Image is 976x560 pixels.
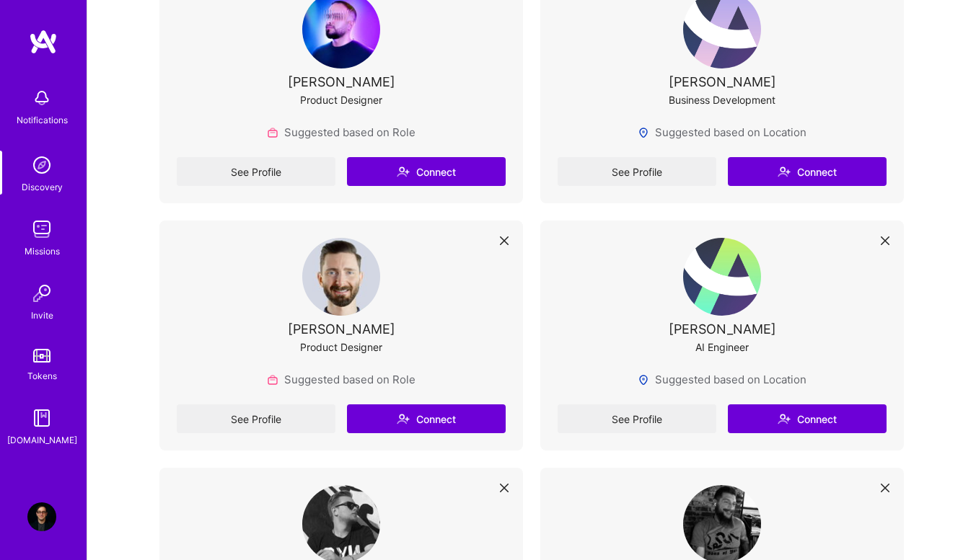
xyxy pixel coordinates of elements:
div: Missions [25,244,60,259]
a: User Avatar [24,502,60,531]
div: Product Designer [300,339,382,355]
div: Suggested based on Role [267,125,416,140]
i: icon Close [500,484,509,492]
i: icon Connect [397,412,410,425]
img: Locations icon [638,374,649,386]
a: See Profile [558,404,716,433]
img: logo [29,29,58,55]
a: See Profile [177,157,335,186]
img: User Avatar [683,238,761,316]
div: [PERSON_NAME] [669,321,776,337]
img: bell [27,84,56,112]
img: User Avatar [27,502,56,531]
button: Connect [728,157,887,186]
div: Business Development [669,92,775,107]
img: Role icon [267,127,278,138]
div: Product Designer [300,92,382,107]
img: Role icon [267,374,278,386]
div: [PERSON_NAME] [288,321,395,337]
i: icon Connect [778,412,791,425]
div: AI Engineer [695,339,749,355]
div: Suggested based on Role [267,372,416,387]
img: tokens [33,349,50,363]
img: Locations icon [638,127,649,138]
a: See Profile [558,157,716,186]
div: [DOMAIN_NAME] [7,432,77,448]
a: See Profile [177,404,335,433]
div: Discovery [22,179,63,195]
i: icon Close [500,236,509,245]
i: icon Connect [778,165,791,178]
i: icon Connect [397,165,410,178]
div: Suggested based on Location [638,372,806,387]
button: Connect [728,404,887,433]
i: icon Close [881,484,889,492]
button: Connect [347,404,506,433]
img: guide book [27,404,56,432]
img: teamwork [27,215,56,244]
div: Invite [31,308,53,323]
div: [PERSON_NAME] [669,74,776,89]
i: icon Close [881,236,889,245]
div: Suggested based on Location [638,125,806,140]
img: Invite [27,279,56,308]
div: [PERSON_NAME] [288,74,395,89]
div: Notifications [17,112,68,128]
div: Tokens [27,368,57,383]
img: User Avatar [302,238,380,316]
button: Connect [347,157,506,186]
img: discovery [27,151,56,179]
